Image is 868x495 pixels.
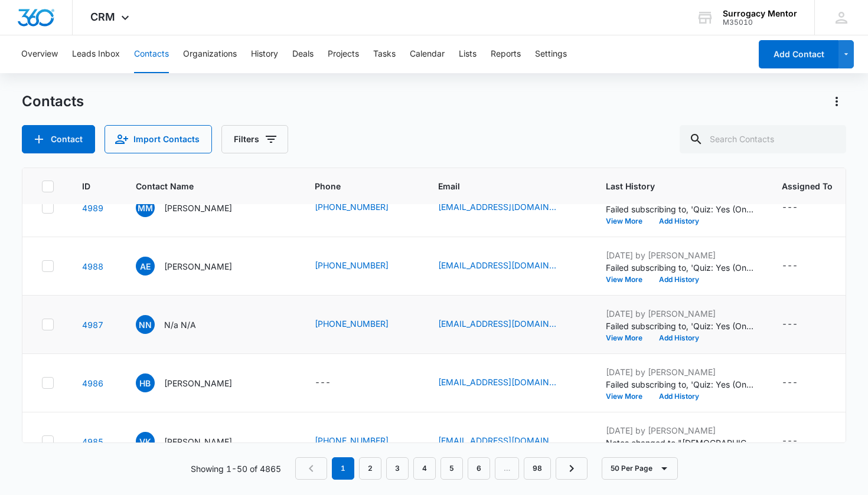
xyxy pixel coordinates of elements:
[606,218,651,225] button: View More
[136,315,217,334] div: Contact Name - N/a N/A - Select to Edit Field
[332,457,354,480] em: 1
[82,378,103,388] a: Navigate to contact details page for Hollie Bard
[468,457,490,480] a: Page 6
[82,261,103,271] a: Navigate to contact details page for April Edmonds
[438,376,577,390] div: Email - hollieb@mylovingjourney.com - Select to Edit Field
[22,125,95,153] button: Add Contact
[359,457,381,480] a: Page 2
[723,9,797,18] div: account name
[827,92,846,111] button: Actions
[606,335,651,342] button: View More
[315,317,410,332] div: Phone - +1 (435) 823-2239 - Select to Edit Field
[606,180,736,192] span: Last History
[136,373,155,392] span: HB
[315,317,389,330] a: [PHONE_NUMBER]
[136,432,155,451] span: VK
[459,35,477,73] button: Lists
[386,457,409,480] a: Page 3
[438,434,556,447] a: [EMAIL_ADDRESS][DOMAIN_NAME]
[82,203,103,213] a: Navigate to contact details page for Marsha Mallard
[782,180,833,192] span: Assigned To
[105,125,212,153] button: Import Contacts
[651,276,707,283] button: Add History
[315,376,331,390] div: ---
[438,201,556,213] a: [EMAIL_ADDRESS][DOMAIN_NAME]
[136,257,253,276] div: Contact Name - April Edmonds - Select to Edit Field
[315,434,389,447] a: [PHONE_NUMBER]
[782,259,798,273] div: ---
[136,198,155,217] span: MM
[651,335,707,342] button: Add History
[136,373,253,392] div: Contact Name - Hollie Bard - Select to Edit Field
[651,218,707,225] button: Add History
[606,437,753,449] p: Notes changed to "[DEMOGRAPHIC_DATA]"
[723,18,797,27] div: account id
[221,125,288,153] button: Filters
[413,457,436,480] a: Page 4
[606,320,753,332] p: Failed subscribing to, 'Quiz: Yes (Ongoing) - recreated 7/15'.
[782,317,798,332] div: ---
[373,35,396,73] button: Tasks
[292,35,314,73] button: Deals
[651,393,707,400] button: Add History
[315,180,393,192] span: Phone
[72,35,120,73] button: Leads Inbox
[438,434,577,448] div: Email - kollieveronica17@gmail.com - Select to Edit Field
[782,434,798,448] div: ---
[606,261,753,274] p: Failed subscribing to, 'Quiz: Yes (Ongoing) - recreated 7/15'.
[782,259,819,273] div: Assigned To - - Select to Edit Field
[438,317,556,330] a: [EMAIL_ADDRESS][DOMAIN_NAME]
[606,393,651,400] button: View More
[782,434,819,448] div: Assigned To - - Select to Edit Field
[315,434,410,448] div: Phone - +1 (401) 428-0695 - Select to Edit Field
[782,376,798,390] div: ---
[438,317,577,332] div: Email - shaumckee18@yahoo.com - Select to Edit Field
[680,125,846,153] input: Search Contacts
[782,201,798,215] div: ---
[90,11,115,23] span: CRM
[136,198,253,217] div: Contact Name - Marsha Mallard - Select to Edit Field
[164,377,232,389] p: [PERSON_NAME]
[782,201,819,215] div: Assigned To - - Select to Edit Field
[136,315,155,334] span: NN
[164,319,196,331] p: N/a N/A
[602,457,678,480] button: 50 Per Page
[191,463,281,475] p: Showing 1-50 of 4865
[606,203,753,215] p: Failed subscribing to, 'Quiz: Yes (Ongoing) - recreated 7/15'.
[21,35,58,73] button: Overview
[315,201,410,215] div: Phone - +1 (409) 207-3469 - Select to Edit Field
[82,180,90,192] span: ID
[82,437,103,447] a: Navigate to contact details page for Veronica Kollie
[606,366,753,378] p: [DATE] by [PERSON_NAME]
[315,259,410,273] div: Phone - +1 (267) 736-2684 - Select to Edit Field
[136,257,155,276] span: AE
[438,376,556,388] a: [EMAIL_ADDRESS][DOMAIN_NAME]
[606,276,651,283] button: View More
[251,35,278,73] button: History
[438,259,577,273] div: Email - apriledmonds@icloud.com - Select to Edit Field
[438,259,556,271] a: [EMAIL_ADDRESS][DOMAIN_NAME]
[410,35,445,73] button: Calendar
[759,40,838,68] button: Add Contact
[315,201,389,213] a: [PHONE_NUMBER]
[440,457,463,480] a: Page 5
[134,35,169,73] button: Contacts
[183,35,237,73] button: Organizations
[82,320,103,330] a: Navigate to contact details page for N/a N/A
[164,202,232,214] p: [PERSON_NAME]
[315,259,389,271] a: [PHONE_NUMBER]
[438,201,577,215] div: Email - mallardmarsha@gmail.com - Select to Edit Field
[606,378,753,391] p: Failed subscribing to, 'Quiz: Yes (Ongoing) - recreated 7/15'.
[295,457,588,480] nav: Pagination
[782,376,819,390] div: Assigned To - - Select to Edit Field
[606,424,753,437] p: [DATE] by [PERSON_NAME]
[136,432,253,451] div: Contact Name - Veronica Kollie - Select to Edit Field
[136,180,269,192] span: Contact Name
[556,457,588,480] a: Next Page
[606,249,753,261] p: [DATE] by [PERSON_NAME]
[782,317,819,332] div: Assigned To - - Select to Edit Field
[438,180,560,192] span: Email
[164,260,232,273] p: [PERSON_NAME]
[491,35,521,73] button: Reports
[606,307,753,320] p: [DATE] by [PERSON_NAME]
